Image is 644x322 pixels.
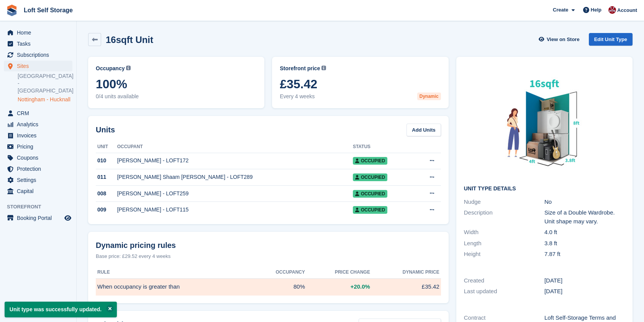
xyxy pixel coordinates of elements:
[544,208,625,226] div: Size of a Double Wardrobe. Unit shape may vary.
[464,287,544,296] div: Last updated
[293,282,305,291] span: 80%
[403,269,439,276] span: Dynamic price
[96,141,117,153] th: Unit
[4,38,72,49] a: menu
[96,266,251,279] th: Rule
[96,77,257,91] span: 100%
[117,157,353,165] div: [PERSON_NAME] - LOFT172
[406,124,441,136] a: Add Units
[464,228,544,237] div: Width
[4,186,72,197] a: menu
[464,198,544,206] div: Nudge
[4,27,72,38] a: menu
[17,61,63,71] span: Sites
[6,5,18,16] img: stora-icon-8386f47178a22dfd0bd8f6a31ec36ba5ce8667c1dd55bd0f319d3a0aa187defe.svg
[321,66,326,70] img: icon-info-grey-7440780725fd019a000dd9b08b2336e03edf1995a4989e88bcd33f0948082b44.svg
[4,119,72,130] a: menu
[351,282,370,291] span: +20.0%
[280,64,320,73] span: Storefront price
[617,7,637,14] span: Account
[544,276,625,285] div: [DATE]
[353,141,413,153] th: Status
[544,228,625,237] div: 4.0 ft
[117,173,353,181] div: [PERSON_NAME] Shaam [PERSON_NAME] - LOFT289
[96,278,251,295] td: When occupancy is greater than
[464,208,544,226] div: Description
[353,157,387,165] span: Occupied
[544,239,625,248] div: 3.8 ft
[21,4,76,17] a: Loft Self Storage
[17,108,63,119] span: CRM
[4,108,72,119] a: menu
[608,6,616,14] img: James Johnson
[275,269,305,276] span: Occupancy
[538,33,583,46] a: View on Store
[5,302,117,317] p: Unit type was successfully updated.
[17,119,63,130] span: Analytics
[17,27,63,38] span: Home
[4,61,72,71] a: menu
[4,50,72,60] a: menu
[591,6,601,14] span: Help
[17,213,63,223] span: Booking Portal
[544,287,625,296] div: [DATE]
[17,130,63,141] span: Invoices
[96,124,115,135] h2: Units
[17,163,63,174] span: Protection
[106,35,153,45] h2: 16sqft Unit
[4,141,72,152] a: menu
[17,175,63,185] span: Settings
[4,130,72,141] a: menu
[17,38,63,49] span: Tasks
[464,186,625,192] h2: Unit Type details
[280,92,441,101] span: Every 4 weeks
[63,213,72,223] a: Preview store
[96,239,441,251] div: Dynamic pricing rules
[96,64,125,73] span: Occupancy
[353,190,387,198] span: Occupied
[17,186,63,197] span: Capital
[553,6,568,14] span: Create
[96,92,257,101] span: 0/4 units available
[417,92,441,100] div: Dynamic
[335,269,370,276] span: Price change
[4,152,72,163] a: menu
[487,64,602,180] img: 16sqft-units.jpg
[96,206,117,214] div: 009
[117,206,353,214] div: [PERSON_NAME] - LOFT115
[4,213,72,223] a: menu
[544,250,625,259] div: 7.87 ft
[117,190,353,198] div: [PERSON_NAME] - LOFT259
[4,163,72,174] a: menu
[547,36,580,43] span: View on Store
[18,73,72,94] a: [GEOGRAPHIC_DATA] - [GEOGRAPHIC_DATA]
[96,173,117,181] div: 011
[117,141,353,153] th: Occupant
[464,239,544,248] div: Length
[96,190,117,198] div: 008
[17,141,63,152] span: Pricing
[96,253,441,260] div: Base price: £29.52 every 4 weeks
[280,77,441,91] span: £35.42
[17,50,63,60] span: Subscriptions
[589,33,633,46] a: Edit Unit Type
[464,276,544,285] div: Created
[4,175,72,185] a: menu
[17,152,63,163] span: Coupons
[126,66,131,70] img: icon-info-grey-7440780725fd019a000dd9b08b2336e03edf1995a4989e88bcd33f0948082b44.svg
[7,203,76,211] span: Storefront
[96,157,117,165] div: 010
[544,198,625,206] div: No
[464,250,544,259] div: Height
[353,173,387,181] span: Occupied
[422,282,439,291] span: £35.42
[18,96,72,103] a: Nottingham - Hucknall
[353,206,387,214] span: Occupied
